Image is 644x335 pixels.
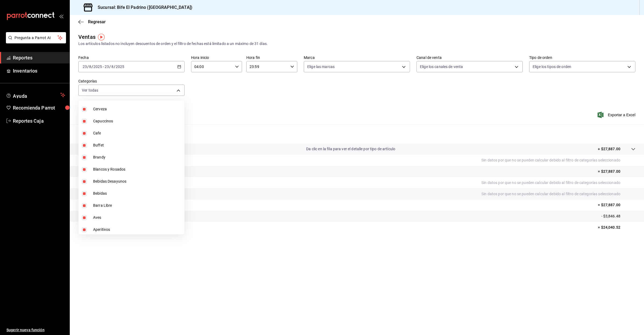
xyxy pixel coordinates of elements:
span: Bebidas Desayunos [93,179,182,184]
img: Tooltip marker [98,34,105,40]
span: Aperitivos [93,227,182,232]
span: Aves [93,215,182,220]
span: Blancos y Rosados [93,167,182,172]
span: Bebidas [93,191,182,196]
span: Buffet [93,142,182,148]
span: Capuccinos [93,118,182,124]
span: Brandy [93,155,182,160]
span: Cerveza [93,106,182,112]
span: Cafe [93,130,182,136]
span: Barra Libre [93,203,182,208]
